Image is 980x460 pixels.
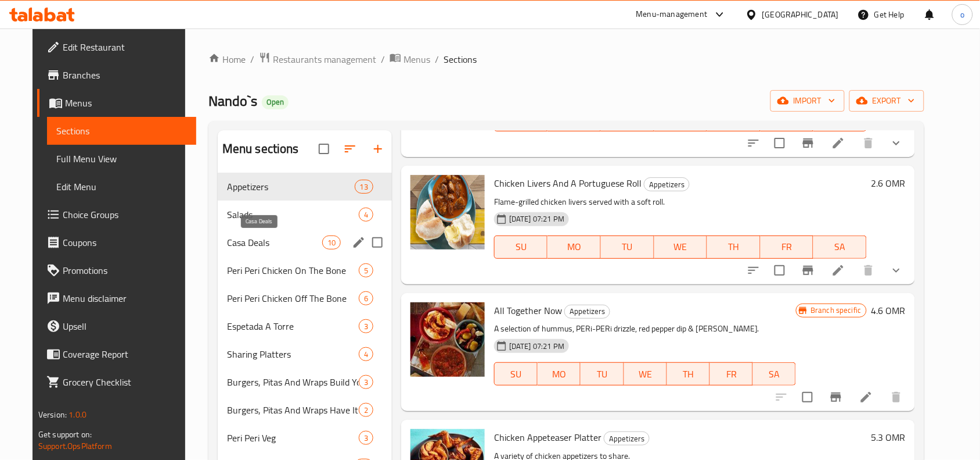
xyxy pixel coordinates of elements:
span: All Together Now [494,302,562,319]
span: 4 [359,349,373,360]
a: Full Menu View [47,145,196,173]
span: Grocery Checklist [63,375,187,389]
span: TU [606,238,650,255]
div: Casa Deals10edit [218,229,392,256]
a: Edit menu item [831,263,845,277]
span: Peri Peri Veg [227,431,359,445]
button: delete [855,256,882,284]
a: Menu disclaimer [37,284,196,312]
h6: 4.6 OMR [871,302,906,319]
span: Salads [227,208,359,222]
span: Select all sections [312,137,336,161]
button: FR [710,362,753,386]
span: Sections [444,52,477,66]
li: / [381,52,385,66]
span: Casa Deals [227,236,322,249]
span: 13 [355,181,373,192]
div: items [359,375,373,389]
span: [DATE] 07:21 PM [505,213,569,224]
span: 5 [359,265,373,276]
div: Burgers, Pitas And Wraps Build Your Own3 [218,368,392,396]
span: FR [765,238,809,255]
span: Peri Peri Chicken Off The Bone [227,291,359,305]
div: Appetizers [227,180,355,194]
span: Promotions [63,263,187,277]
span: Sections [56,124,187,138]
button: delete [855,129,882,157]
span: TU [585,366,619,383]
span: Appetizers [604,432,649,445]
div: items [359,263,373,277]
div: items [359,208,373,222]
button: WE [624,362,667,386]
svg: Show Choices [889,263,903,277]
a: Coupons [37,229,196,256]
li: / [435,52,439,66]
button: show more [882,129,910,157]
h6: 5.3 OMR [871,429,906,445]
button: Branch-specific-item [794,256,822,284]
span: TH [712,238,756,255]
div: Menu-management [636,8,708,22]
span: Full Menu View [56,152,187,166]
div: items [359,291,373,305]
a: Promotions [37,256,196,284]
div: Appetizers13 [218,173,392,201]
a: Grocery Checklist [37,368,196,396]
a: Home [208,52,246,66]
div: [GEOGRAPHIC_DATA] [762,8,839,21]
div: Appetizers [564,305,610,319]
a: Edit Restaurant [37,33,196,61]
span: Sharing Platters [227,347,359,361]
span: SU [499,238,543,255]
span: Edit Menu [56,180,187,194]
span: Appetizers [644,178,689,191]
a: Edit menu item [831,136,845,150]
span: Edit Restaurant [63,40,187,54]
span: MO [542,366,576,383]
button: show more [882,256,910,284]
div: items [355,180,373,194]
span: 3 [359,321,373,332]
svg: Show Choices [889,136,903,150]
button: FR [761,236,814,259]
li: / [250,52,254,66]
a: Sections [47,117,196,145]
div: items [359,431,373,445]
span: Select to update [795,385,820,409]
img: Chicken Livers And A Portuguese Roll [410,175,485,249]
div: Peri Peri Chicken On The Bone5 [218,256,392,284]
div: Peri Peri Chicken On The Bone [227,263,359,277]
span: Burgers, Pitas And Wraps Build Your Own [227,375,359,389]
span: Restaurants management [273,52,376,66]
div: items [359,403,373,417]
button: delete [882,383,910,411]
span: o [960,8,964,21]
button: TU [601,236,654,259]
span: FR [715,366,748,383]
a: Choice Groups [37,201,196,229]
button: Branch-specific-item [794,129,822,157]
span: Choice Groups [63,208,187,222]
div: Appetizers [604,432,650,445]
button: SA [753,362,796,386]
a: Edit Menu [47,173,196,201]
div: Sharing Platters4 [218,340,392,368]
span: Coupons [63,236,187,249]
span: MO [552,238,596,255]
span: SA [818,238,862,255]
span: Get support on: [38,427,92,442]
span: Espetada A Torre [227,319,359,333]
span: WE [659,238,703,255]
div: items [359,347,373,361]
span: Appetizers [565,305,610,318]
button: MO [547,236,601,259]
span: WE [629,366,662,383]
span: Burgers, Pitas And Wraps Have It Our Way [227,403,359,417]
button: MO [538,362,581,386]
